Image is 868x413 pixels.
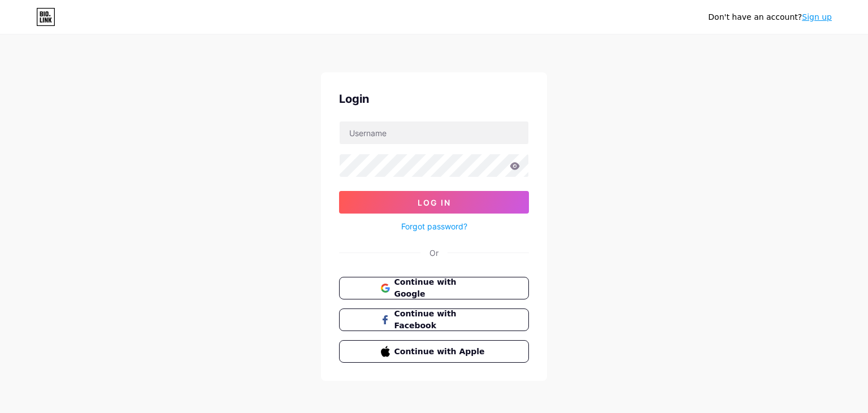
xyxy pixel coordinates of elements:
[394,346,488,358] span: Continue with Apple
[394,276,488,300] span: Continue with Google
[339,308,529,331] button: Continue with Facebook
[394,308,488,332] span: Continue with Facebook
[418,198,451,207] span: Log In
[339,277,529,299] button: Continue with Google
[708,11,832,23] div: Don't have an account?
[429,247,439,259] div: Or
[339,340,529,363] button: Continue with Apple
[802,12,832,21] a: Sign up
[340,121,528,144] input: Username
[339,90,529,107] div: Login
[401,220,467,232] a: Forgot password?
[339,191,529,214] button: Log In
